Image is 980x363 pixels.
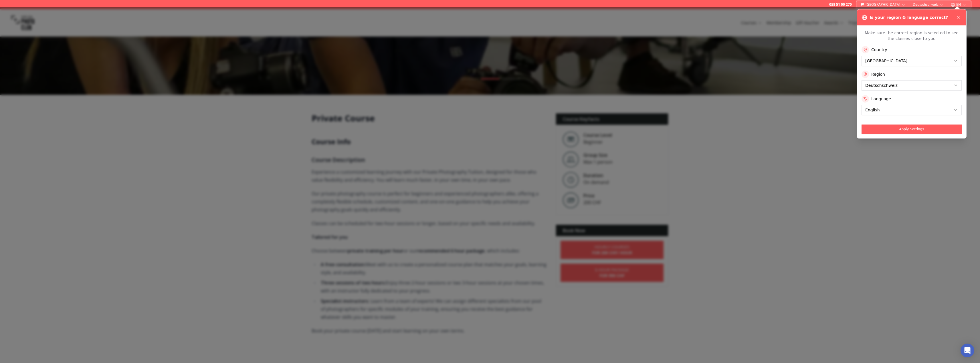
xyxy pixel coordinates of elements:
[961,344,974,357] div: Open Intercom Messenger
[862,125,962,134] button: Apply Settings
[870,15,948,20] h3: Is your region & language correct?
[859,1,908,8] button: [GEOGRAPHIC_DATA]
[871,96,891,102] label: Language
[871,47,887,53] label: Country
[871,71,885,77] label: Region
[829,2,852,7] a: 058 51 00 270
[862,30,962,41] p: Make sure the correct region is selected to see the classes close to you
[910,1,946,8] button: Deutschschweiz
[949,1,969,8] button: EN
